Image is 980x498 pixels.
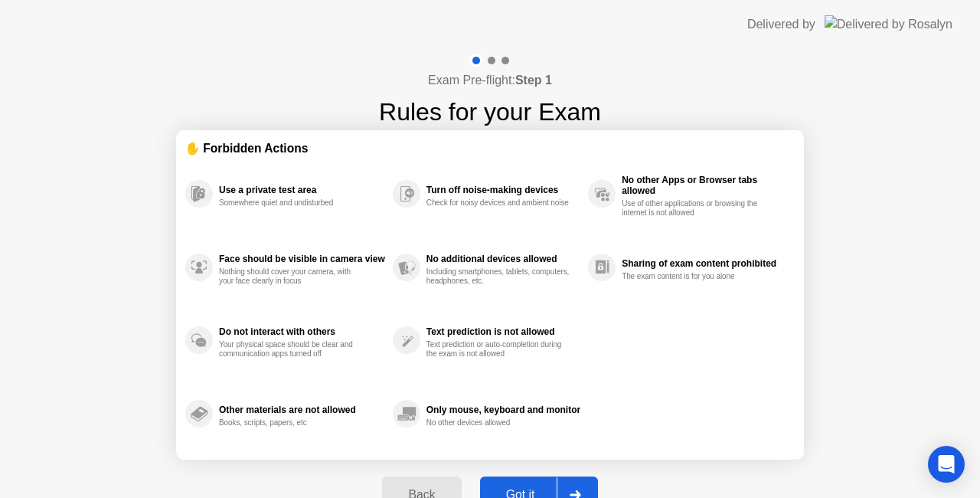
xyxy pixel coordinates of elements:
[219,418,364,428] div: Books, scripts, papers, etc
[219,254,385,264] div: Face should be visible in camera view
[622,199,766,218] div: Use of other applications or browsing the internet is not allowed
[219,198,364,208] div: Somewhere quiet and undisturbed
[426,267,571,286] div: Including smartphones, tablets, computers, headphones, etc.
[426,340,571,359] div: Text prediction or auto-completion during the exam is not allowed
[219,340,364,359] div: Your physical space should be clear and communication apps turned off
[426,185,580,195] div: Turn off noise-making devices
[219,185,385,195] div: Use a private test area
[426,405,580,415] div: Only mouse, keyboard and monitor
[426,254,580,264] div: No additional devices allowed
[185,139,795,157] div: ✋ Forbidden Actions
[622,258,787,269] div: Sharing of exam content prohibited
[622,272,766,281] div: The exam content is for you alone
[928,446,965,483] div: Open Intercom Messenger
[747,15,815,34] div: Delivered by
[426,198,571,208] div: Check for noisy devices and ambient noise
[219,405,385,415] div: Other materials are not allowed
[622,175,787,196] div: No other Apps or Browser tabs allowed
[825,15,952,33] img: Delivered by Rosalyn
[428,71,552,90] h4: Exam Pre-flight:
[219,267,364,286] div: Nothing should cover your camera, with your face clearly in focus
[426,326,580,337] div: Text prediction is not allowed
[379,93,601,130] h1: Rules for your Exam
[515,74,552,87] b: Step 1
[426,418,571,428] div: No other devices allowed
[219,326,385,337] div: Do not interact with others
